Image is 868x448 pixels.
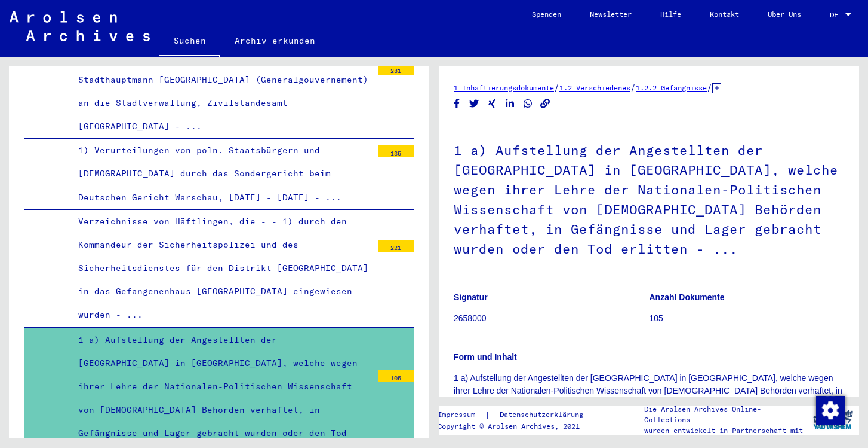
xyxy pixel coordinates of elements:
div: | [438,409,598,421]
button: Share on LinkedIn [504,96,516,111]
a: Archiv erkunden [220,26,330,55]
a: 1.2.2 Gefängnisse [636,83,707,92]
a: 1 Inhaftierungsdokumente [454,83,554,92]
div: 105 [378,370,414,382]
a: 1.2 Verschiedenes [559,83,630,92]
span: / [554,82,559,93]
img: Arolsen_neg.svg [10,11,150,41]
div: 281 [378,63,414,75]
button: Share on WhatsApp [522,96,534,111]
div: 1) Verurteilungen von poln. Staatsbürgern und [DEMOGRAPHIC_DATA] durch das Sondergericht beim Deu... [69,139,372,209]
div: Verzeichnisse von Häftlingen, die - - 1) durch den Kommandeur der Sicherheitspolizei und des Sich... [69,210,372,327]
p: 105 [650,312,845,325]
div: Todesbenachrichtigungen - - a) des Standesbeamten beim Stadthauptmann [GEOGRAPHIC_DATA] (Generalg... [69,44,372,138]
a: Impressum [438,409,485,421]
a: Suchen [159,26,220,57]
button: Share on Twitter [468,96,481,111]
h1: 1 a) Aufstellung der Angestellten der [GEOGRAPHIC_DATA] in [GEOGRAPHIC_DATA], welche wegen ihrer ... [454,123,844,274]
a: Datenschutzerklärung [490,409,598,421]
b: Anzahl Dokumente [650,292,725,302]
div: 135 [378,145,414,157]
span: / [707,82,712,93]
button: Copy link [539,96,552,111]
span: / [630,82,636,93]
button: Share on Facebook [451,96,463,111]
button: Share on Xing [486,96,498,111]
p: 2658000 [454,312,649,325]
img: Zustimmung ändern [816,396,845,425]
p: Die Arolsen Archives Online-Collections [644,404,807,425]
p: Copyright © Arolsen Archives, 2021 [438,421,598,432]
img: yv_logo.png [811,405,855,435]
b: Form und Inhalt [454,352,517,362]
div: 221 [378,240,414,252]
b: Signatur [454,292,488,302]
span: DE [830,11,843,19]
p: wurden entwickelt in Partnerschaft mit [644,425,807,436]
